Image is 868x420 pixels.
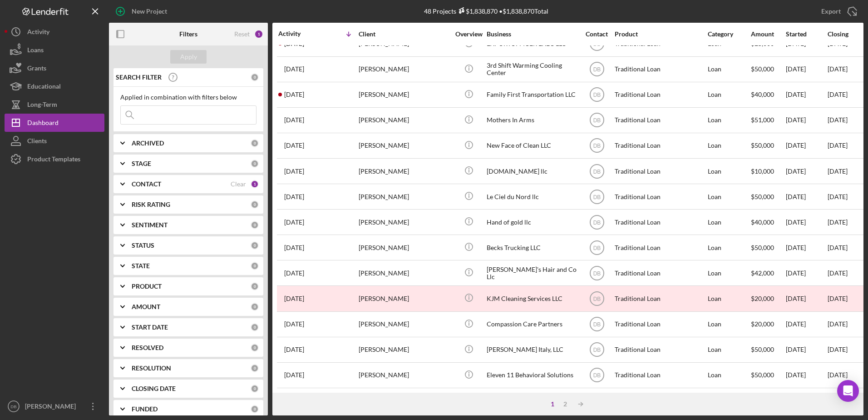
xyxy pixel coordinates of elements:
div: Contact [580,30,614,38]
b: CLOSING DATE [132,385,176,392]
button: Clients [5,132,104,150]
div: [DATE] [786,185,827,209]
button: Activity [5,23,104,41]
time: 2025-07-16 19:30 [284,142,304,149]
div: [DATE] [786,159,827,183]
text: DB [10,404,16,409]
div: Business [487,30,577,38]
button: New Project [109,2,176,20]
div: [PERSON_NAME] [359,185,449,209]
span: $50,000 [751,193,774,200]
div: Traditional Loan [615,363,705,387]
text: DB [593,117,601,124]
div: Eleven 11 Behavioral Solutions [487,363,577,387]
div: 0 [251,303,259,311]
span: $50,000 [751,141,774,149]
div: Traditional Loan [615,261,705,285]
span: $50,000 [751,65,774,73]
div: 3rd Shift Warming Cooling Center [487,57,577,81]
div: Export [821,2,841,20]
div: [DATE] [786,286,827,310]
span: $51,000 [751,116,774,124]
div: Traditional Loan [615,57,705,81]
div: 48 Projects • $1,838,870 Total [424,7,548,15]
div: Clear [231,180,246,188]
time: 2025-06-24 21:36 [284,219,304,226]
div: Loan [708,286,750,310]
b: ARCHIVED [132,140,164,147]
time: [DATE] [828,371,848,379]
div: 0 [251,282,259,290]
text: DB [593,270,601,277]
div: Educational [27,77,61,98]
time: 2025-06-13 18:14 [284,320,304,328]
time: [DATE] [828,345,848,353]
div: Loan [708,338,750,362]
button: Export [812,2,863,20]
div: Traditional Loan [615,235,705,260]
div: [DATE] [786,57,827,81]
div: 0 [251,160,259,168]
div: [PERSON_NAME] [359,235,449,260]
button: Long-Term [5,95,104,114]
div: [PERSON_NAME] [359,261,449,285]
b: FUNDED [132,405,158,413]
time: [DATE] [828,167,848,175]
time: 2025-07-08 16:13 [284,193,304,200]
div: [DATE] [786,261,827,285]
b: RISK RATING [132,201,170,208]
button: Loans [5,41,104,59]
time: [DATE] [828,320,848,328]
b: CONTACT [132,180,161,188]
b: Filters [179,30,197,38]
div: [DATE] [786,134,827,158]
div: Family First Transportation LLC [487,83,577,107]
time: 2025-07-10 18:22 [284,168,304,175]
text: DB [593,143,601,149]
div: Loan [708,134,750,158]
div: Overview [452,30,486,38]
div: Mothers In Arms [487,108,577,132]
div: Compassion Care Partners [487,312,577,336]
a: Dashboard [5,114,104,132]
div: KJM Cleaning Services LLC [487,286,577,310]
span: $40,000 [751,90,774,98]
span: $50,000 [751,371,774,379]
b: AMOUNT [132,303,160,310]
text: DB [593,347,601,353]
div: Becks Trucking LLC [487,235,577,260]
div: [PERSON_NAME] [359,159,449,183]
text: DB [593,194,601,200]
div: Traditional Loan [615,312,705,336]
div: Loans [27,41,44,61]
div: Loan [708,210,750,234]
div: Started [786,30,827,38]
b: START DATE [132,324,168,331]
div: [PERSON_NAME] [359,363,449,387]
div: [DATE] [786,210,827,234]
div: Loan [708,185,750,209]
button: Grants [5,59,104,77]
text: DB [593,296,601,302]
div: Clients [27,132,47,152]
div: [DOMAIN_NAME] llc [487,159,577,183]
time: 2025-06-10 15:17 [284,346,304,353]
div: $1,838,870 [456,7,498,15]
div: 0 [251,73,259,81]
div: [PERSON_NAME] [359,210,449,234]
div: [DATE] [786,83,827,107]
time: [DATE] [828,116,848,124]
div: Traditional Loan [615,83,705,107]
b: STATUS [132,242,154,249]
time: [DATE] [828,218,848,226]
button: Product Templates [5,150,104,168]
div: 0 [251,200,259,209]
text: DB [593,66,601,73]
div: 0 [251,139,259,147]
div: Loan [708,235,750,260]
div: Long-Term [27,95,57,116]
div: [PERSON_NAME]'s Hair and Co Llc [487,261,577,285]
div: [DATE] [786,363,827,387]
div: [DATE] [786,108,827,132]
